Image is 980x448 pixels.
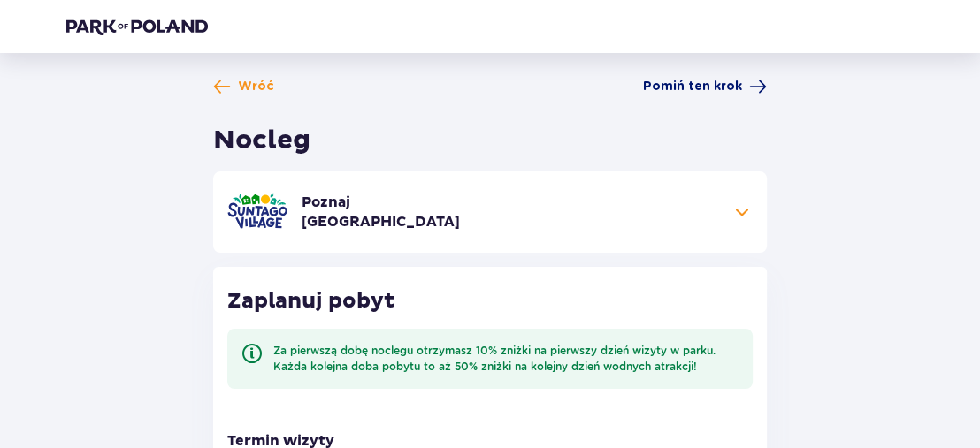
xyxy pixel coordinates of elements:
[273,343,739,375] div: Za pierwszą dobę noclegu otrzymasz 10% zniżki na pierwszy dzień wizyty w parku. Każda kolejna dob...
[66,18,208,35] img: Park of Poland logo
[213,124,310,157] h1: Nocleg
[213,78,274,95] a: Wróć
[302,193,460,232] p: Poznaj [GEOGRAPHIC_DATA]
[227,193,287,229] img: Suntago Village
[227,288,394,315] p: Zaplanuj pobyt
[238,78,274,95] span: Wróć
[643,78,742,95] span: Pomiń ten krok
[643,78,767,95] a: Pomiń ten krok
